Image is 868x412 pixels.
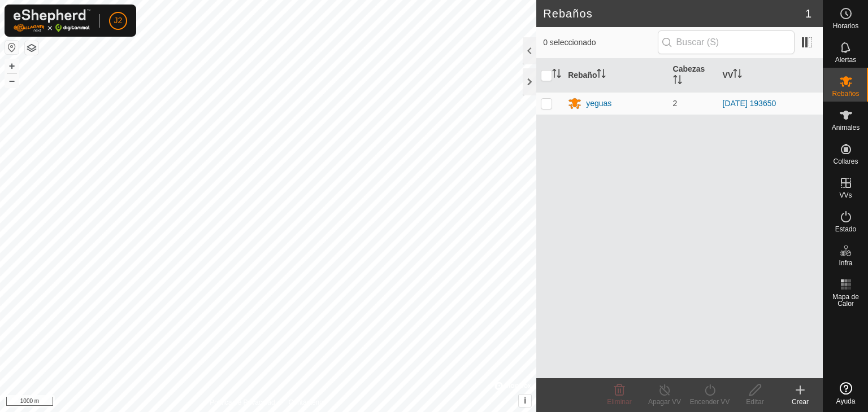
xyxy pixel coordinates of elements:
span: J2 [114,15,123,27]
span: VVs [839,192,852,199]
button: i [519,395,531,407]
span: Mapa de Calor [826,293,865,307]
p-sorticon: Activar para ordenar [552,71,561,80]
span: Ayuda [836,398,856,405]
div: Crear [778,397,823,407]
span: Rebaños [832,90,859,97]
div: yeguas [586,98,611,109]
span: Eliminar [607,398,631,406]
a: Contáctenos [289,397,327,407]
span: 2 [673,99,678,108]
div: Apagar VV [642,397,687,407]
a: [DATE] 193650 [723,99,776,108]
span: Collares [833,158,858,165]
span: 0 seleccionado [543,37,657,49]
span: Animales [832,124,860,131]
span: Estado [835,226,856,233]
th: Rebaño [563,59,668,93]
span: Alertas [835,56,856,63]
div: Encender VV [687,397,732,407]
a: Ayuda [823,378,868,409]
div: Editar [732,397,778,407]
span: i [524,396,526,405]
button: – [5,74,19,87]
p-sorticon: Activar para ordenar [673,77,682,86]
span: Horarios [833,23,858,29]
p-sorticon: Activar para ordenar [733,71,742,80]
input: Buscar (S) [658,30,795,54]
button: Capas del Mapa [25,41,38,55]
th: Cabezas [669,59,718,93]
img: Logo Gallagher [14,9,90,32]
span: Infra [839,260,852,266]
th: VV [718,59,823,93]
button: Restablecer Mapa [5,41,19,54]
span: 1 [805,5,811,22]
a: Política de Privacidad [210,397,275,407]
h2: Rebaños [543,7,805,20]
p-sorticon: Activar para ordenar [597,71,606,80]
button: + [5,59,19,73]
